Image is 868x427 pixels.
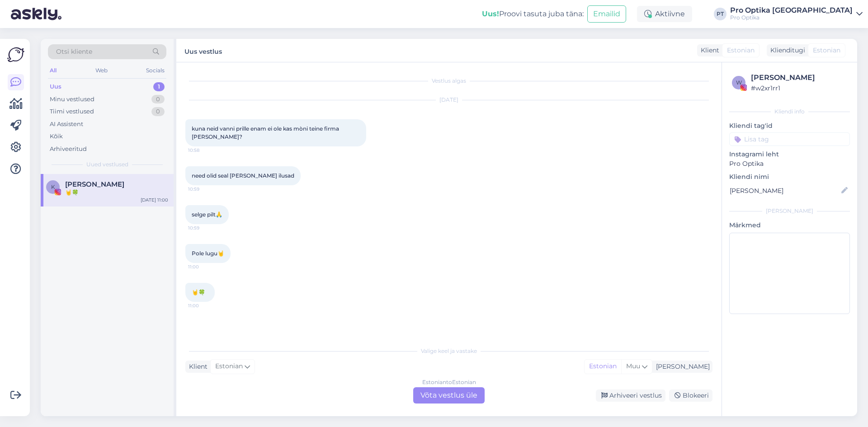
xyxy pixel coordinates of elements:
div: Arhiveeri vestlus [596,389,665,402]
div: AI Assistent [50,120,83,129]
input: Lisa tag [729,132,850,146]
p: Kliendi nimi [729,172,850,182]
div: 0 [151,95,165,104]
div: Valige keel ja vastake [185,347,712,355]
div: Web [94,65,109,76]
div: Pro Optika [GEOGRAPHIC_DATA] [730,7,853,14]
div: Vestlus algas [185,77,712,85]
span: selge pilt🙏 [192,211,222,218]
span: 🤘🍀 [192,289,205,296]
span: Estonian [215,361,243,371]
span: 11:00 [188,263,222,270]
p: Kliendi tag'id [729,121,850,131]
b: Uus! [482,9,499,18]
div: [PERSON_NAME] [729,207,850,215]
div: # w2xr1rr1 [751,83,847,93]
div: Estonian [585,360,621,373]
span: need olid seal [PERSON_NAME] ilusad [192,172,294,179]
input: Lisa nimi [730,186,840,196]
span: Pole lugu🤘 [192,250,224,257]
div: [PERSON_NAME] [751,72,847,83]
p: Instagrami leht [729,150,850,159]
span: Estonian [813,46,840,55]
span: 10:59 [188,186,222,192]
label: Uus vestlus [184,44,222,56]
div: Socials [144,65,166,76]
div: Aktiivne [637,6,692,22]
div: Kliendi info [729,108,850,116]
span: Muu [626,362,640,370]
div: Arhiveeritud [50,145,87,154]
div: Kõik [50,132,63,141]
div: 🤘🍀 [65,188,168,197]
div: Tiimi vestlused [50,107,94,116]
a: Pro Optika [GEOGRAPHIC_DATA]Pro Optika [730,7,863,21]
span: 10:59 [188,225,222,231]
div: Pro Optika [730,14,853,21]
span: Uued vestlused [86,160,128,169]
span: 10:58 [188,147,222,154]
span: kuna neid vanni prille enam ei ole kas mòni teine firma [PERSON_NAME]? [192,125,340,140]
div: Klient [185,362,208,371]
span: Klaudia Tiitsmaa [65,180,124,188]
span: Estonian [727,46,755,55]
span: K [51,183,55,190]
div: Klienditugi [767,46,805,55]
div: Proovi tasuta juba täna: [482,9,584,19]
div: 0 [151,107,165,116]
div: PT [714,8,726,20]
span: w [736,79,742,86]
button: Emailid [587,5,626,23]
div: [DATE] [185,96,712,104]
div: [PERSON_NAME] [652,362,710,371]
div: 1 [153,82,165,91]
p: Märkmed [729,221,850,230]
div: Klient [697,46,719,55]
div: Võta vestlus üle [413,387,485,404]
div: All [48,65,58,76]
span: 11:00 [188,302,222,309]
img: Askly Logo [7,46,24,63]
p: Pro Optika [729,159,850,169]
div: Uus [50,82,61,91]
span: Otsi kliente [56,47,92,56]
div: Blokeeri [669,389,712,402]
div: Estonian to Estonian [422,378,476,386]
div: Minu vestlused [50,95,94,104]
div: [DATE] 11:00 [141,197,168,203]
